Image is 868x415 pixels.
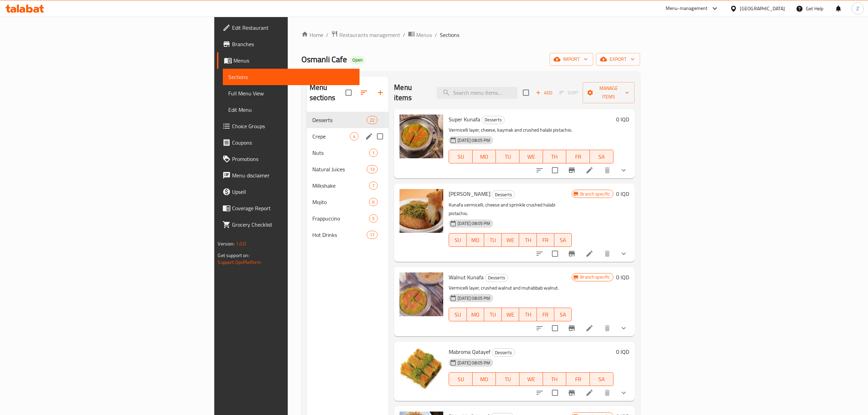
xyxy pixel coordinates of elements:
span: SU [452,235,464,245]
span: Super Kunafa [449,114,480,124]
h6: 0 IQD [616,115,629,124]
div: Natural Juices13 [307,161,389,177]
div: items [367,231,378,239]
span: Desserts [482,116,504,124]
span: Select section [519,85,533,100]
button: Add [533,88,555,98]
button: edit [364,131,374,142]
a: Menus [217,52,359,69]
span: TU [487,310,499,320]
span: TU [487,235,499,245]
span: MO [475,374,493,384]
button: Branch-specific-item [564,385,580,401]
button: SA [554,308,572,321]
span: 13 [367,166,377,173]
button: WE [519,372,543,386]
button: delete [599,385,615,401]
span: Menus [416,31,432,39]
button: TH [543,150,567,163]
span: 7 [369,183,377,189]
div: items [369,214,378,223]
span: WE [522,152,540,162]
span: FR [569,152,587,162]
button: FR [537,233,554,247]
span: MO [475,152,493,162]
span: Branch specific [578,274,613,280]
a: Edit Menu [223,102,359,118]
span: Branches [232,40,354,48]
svg: Show Choices [620,389,628,397]
span: TH [522,310,534,320]
span: Frappuccino [312,214,369,223]
button: sort-choices [531,245,548,262]
span: Natural Juices [312,165,367,173]
a: Coupons [217,134,359,151]
span: Branch specific [578,191,613,197]
span: Walnut Kunafa [449,272,484,282]
a: Full Menu View [223,85,359,102]
span: WE [504,310,516,320]
span: TH [546,152,564,162]
span: [PERSON_NAME] [449,189,490,199]
h6: 0 IQD [616,272,629,282]
a: Edit menu item [585,250,594,258]
span: Version: [218,239,234,248]
button: delete [599,245,615,262]
nav: breadcrumb [301,30,640,39]
button: delete [599,162,615,178]
span: Milkshake [312,182,369,190]
span: 1.0.0 [236,239,246,248]
button: TU [484,308,502,321]
button: TH [519,233,537,247]
span: SU [452,152,470,162]
a: Edit menu item [585,389,594,397]
span: Hot Drinks [312,231,367,239]
button: TU [496,150,519,163]
span: Select to update [548,163,562,177]
div: Desserts [492,190,515,199]
span: Add item [533,88,555,98]
span: Sort sections [356,84,372,101]
div: Nuts1 [307,145,389,161]
span: MO [470,310,482,320]
button: TH [519,308,537,321]
a: Upsell [217,184,359,200]
span: Manage items [588,84,629,101]
div: Crepe [312,132,350,140]
span: TU [499,374,517,384]
input: search [437,87,517,99]
div: items [367,116,378,124]
span: Desserts [492,191,515,199]
a: Menus [408,30,432,39]
img: Walnut Kunafa [399,272,443,316]
span: 6 [369,199,377,205]
nav: Menu sections [307,109,389,246]
span: SU [452,374,470,384]
button: Manage items [583,82,634,103]
button: show more [615,320,632,336]
span: Select all sections [341,85,356,100]
a: Edit menu item [585,166,594,174]
span: SU [452,310,464,320]
span: Select section first [555,88,583,98]
span: Nuts [312,149,369,157]
a: Restaurants management [331,30,400,39]
h2: Menu items [394,82,429,103]
a: Edit Restaurant [217,19,359,36]
button: FR [537,308,554,321]
span: Mojito [312,198,369,206]
button: MO [467,308,484,321]
span: Upsell [232,188,354,196]
span: Add [535,89,553,97]
a: Choice Groups [217,118,359,134]
button: WE [519,150,543,163]
span: Desserts [312,116,367,124]
h6: 0 IQD [616,189,629,199]
span: Menu disclaimer [232,171,354,179]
